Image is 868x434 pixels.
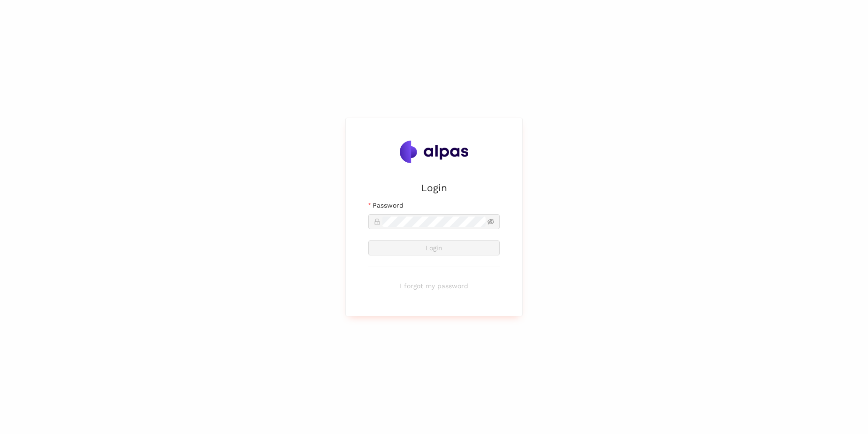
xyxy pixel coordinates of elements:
button: Login [368,240,500,255]
img: Alpas.ai Logo [400,141,468,163]
span: eye-invisible [487,218,494,225]
label: Password [368,200,404,210]
button: I forgot my password [368,278,500,293]
h2: Login [368,180,500,195]
span: lock [374,218,381,225]
input: Password [382,217,486,227]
